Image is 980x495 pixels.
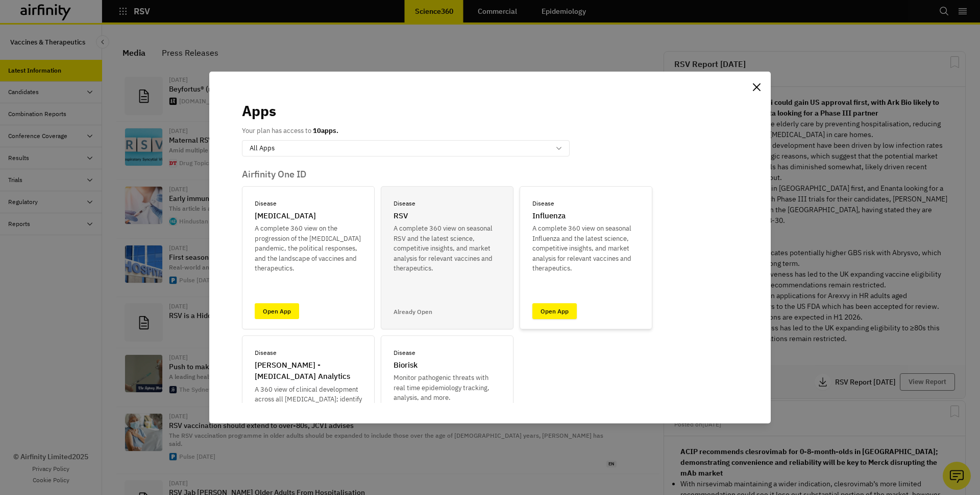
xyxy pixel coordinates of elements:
p: Your plan has access to [242,126,338,136]
p: Biorisk [394,359,418,371]
p: [PERSON_NAME] - [MEDICAL_DATA] Analytics [255,359,362,382]
button: Close [748,79,765,95]
a: Open App [255,303,299,319]
p: Disease [394,199,415,208]
p: Monitor pathogenic threats with real time epidemiology tracking, analysis, and more. [394,373,501,403]
p: Apps [242,100,276,122]
p: Influenza [532,210,566,222]
p: Disease [255,199,277,208]
p: A 360 view of clinical development across all [MEDICAL_DATA]; identify opportunities and track ch... [255,385,362,435]
p: A complete 360 view on seasonal RSV and the latest science, competitive insights, and market anal... [394,223,501,274]
p: RSV [394,210,408,222]
p: Airfinity One ID [242,169,738,180]
p: Disease [532,199,554,208]
p: [MEDICAL_DATA] [255,210,316,222]
p: Disease [394,348,415,357]
a: Open App [532,303,577,319]
b: 10 apps. [313,126,338,135]
p: All Apps [250,143,275,153]
p: A complete 360 view on seasonal Influenza and the latest science, competitive insights, and marke... [532,223,640,274]
p: A complete 360 view on the progression of the [MEDICAL_DATA] pandemic, the political responses, a... [255,223,362,274]
p: Disease [255,348,277,357]
p: Already Open [394,307,432,317]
